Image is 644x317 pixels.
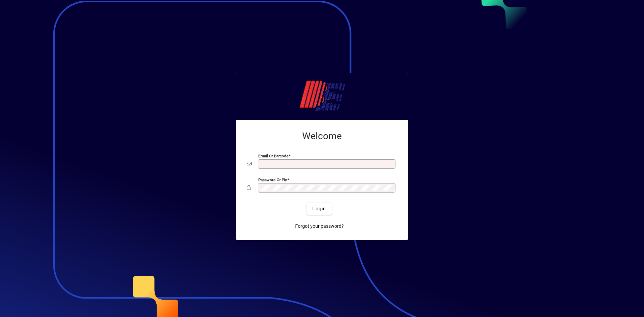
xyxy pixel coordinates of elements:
mat-label: Password or Pin [258,177,287,182]
span: Forgot your password? [295,223,344,230]
a: Forgot your password? [292,220,346,232]
mat-label: Email or Barcode [258,154,288,158]
h2: Welcome [247,130,397,142]
span: Login [312,205,326,212]
button: Login [307,203,331,215]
